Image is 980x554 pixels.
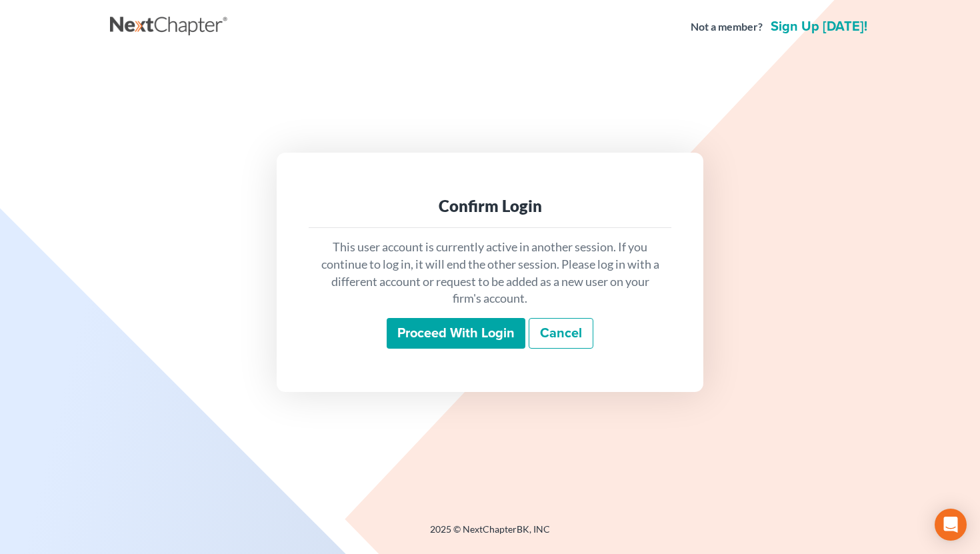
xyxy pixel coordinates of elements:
[319,195,661,217] div: Confirm Login
[387,318,525,349] input: Proceed with login
[110,523,870,547] div: 2025 © NextChapterBK, INC
[768,20,870,33] a: Sign up [DATE]!
[319,239,661,307] p: This user account is currently active in another session. If you continue to log in, it will end ...
[935,509,967,541] div: Open Intercom Messenger
[529,318,593,349] a: Cancel
[691,19,763,35] strong: Not a member?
